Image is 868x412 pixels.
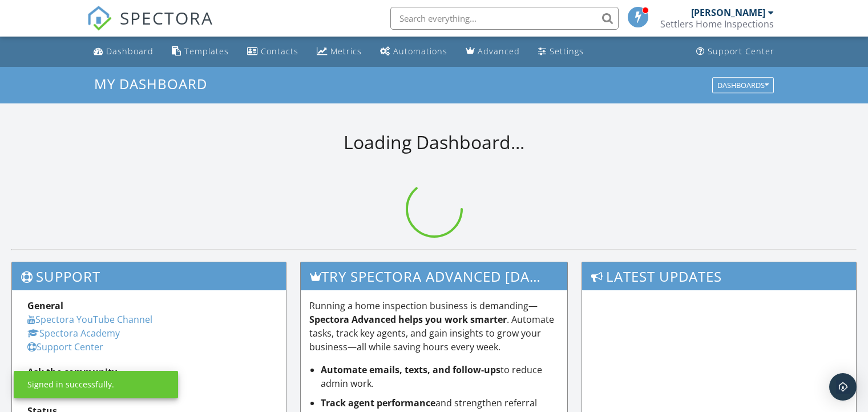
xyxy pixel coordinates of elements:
div: Signed in successfully. [27,379,114,390]
a: Support Center [692,41,779,62]
a: SPECTORA [87,15,213,39]
button: Dashboards [712,77,774,93]
div: Settings [550,46,584,57]
a: Metrics [312,41,366,62]
h3: Try spectora advanced [DATE] [301,262,568,290]
div: Support Center [708,46,774,57]
div: Automations [393,46,447,57]
div: [PERSON_NAME] [691,7,765,18]
strong: General [27,299,63,312]
a: Spectora Academy [27,327,120,339]
li: to reduce admin work. [321,363,559,390]
strong: Spectora Advanced helps you work smarter [309,313,507,326]
strong: Automate emails, texts, and follow-ups [321,363,500,376]
a: Settings [534,41,588,62]
div: Dashboard [106,46,154,57]
a: Contacts [243,41,303,62]
div: Metrics [330,46,362,57]
p: Running a home inspection business is demanding— . Automate tasks, track key agents, and gain ins... [309,299,559,354]
div: Dashboards [717,81,769,89]
div: Ask the community [27,365,271,379]
div: Settlers Home Inspections [660,18,774,30]
a: Advanced [461,41,524,62]
strong: Track agent performance [321,397,435,409]
a: Spectora YouTube Channel [27,313,152,326]
div: Open Intercom Messenger [829,373,857,401]
div: Contacts [261,46,298,57]
a: Support Center [27,341,103,353]
input: Search everything... [390,7,619,30]
h3: Latest Updates [582,262,856,290]
a: Automations (Basic) [376,41,452,62]
a: Dashboard [89,41,158,62]
h3: Support [12,262,286,290]
div: Advanced [478,46,520,57]
a: Templates [167,41,233,62]
span: SPECTORA [120,6,213,30]
img: The Best Home Inspection Software - Spectora [87,6,112,31]
div: Templates [184,46,229,57]
span: My Dashboard [94,74,207,93]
